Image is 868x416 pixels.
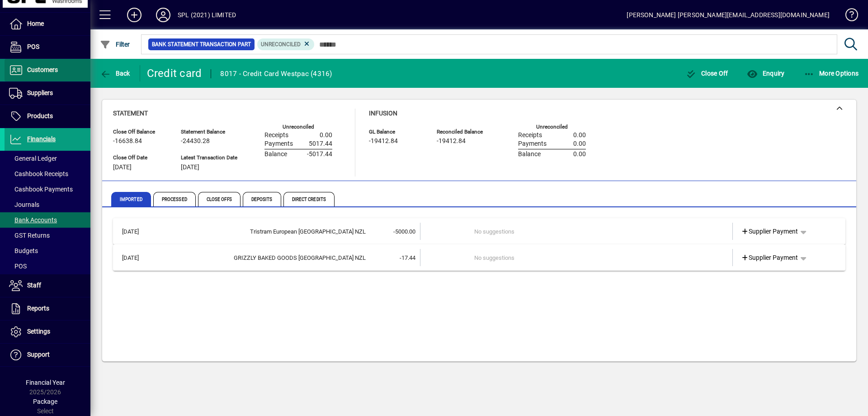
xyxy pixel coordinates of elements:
a: Bank Accounts [5,212,90,228]
td: [DATE] [118,249,160,266]
button: Back [98,65,132,81]
div: SPL (2021) LIMITED [178,8,236,22]
a: Customers [5,59,90,81]
span: 0.00 [320,132,332,139]
span: Processed [153,192,196,206]
a: Supplier Payment [737,223,802,239]
a: Journals [5,197,90,212]
span: 5017.44 [309,140,332,148]
span: Imported [111,192,151,206]
mat-expansion-panel-header: [DATE]GRIZZLY BAKED GOODS [GEOGRAPHIC_DATA] NZL-17.44No suggestionsSupplier Payment [113,244,845,271]
span: Reports [27,305,49,312]
span: Financials [27,135,56,143]
span: Close Off [686,70,728,77]
span: Home [27,20,44,27]
span: Filter [100,41,130,48]
span: [DATE] [181,164,199,171]
button: More Options [802,65,861,81]
a: Staff [5,274,90,297]
a: Reports [5,297,90,320]
app-page-header-button: Back [90,65,140,81]
span: Cashbook Receipts [9,170,68,177]
td: No suggestions [474,223,680,240]
mat-expansion-panel-header: [DATE]Tristram European [GEOGRAPHIC_DATA] NZL-5000.00No suggestionsSupplier Payment [113,218,845,244]
label: Unreconciled [536,124,568,130]
span: Close Offs [198,192,241,206]
span: Balance [264,151,287,158]
span: General Ledger [9,155,57,162]
a: Suppliers [5,82,90,105]
span: Budgets [9,247,38,254]
span: Journals [9,201,39,208]
span: 0.00 [573,151,586,158]
td: [DATE] [118,223,160,240]
div: [PERSON_NAME] [PERSON_NAME][EMAIL_ADDRESS][DOMAIN_NAME] [627,8,830,22]
td: No suggestions [474,249,680,266]
span: 0.00 [573,140,586,148]
span: POS [9,263,27,270]
span: 0.00 [573,132,586,139]
span: -5000.00 [393,228,415,235]
span: More Options [804,70,859,77]
span: Back [100,70,130,77]
span: GL Balance [369,129,423,135]
button: Add [120,7,149,23]
span: -19412.84 [369,138,398,145]
div: Credit card [147,66,202,81]
span: Support [27,351,50,358]
a: Products [5,105,90,128]
a: Cashbook Payments [5,182,90,197]
span: Direct Credits [283,192,335,206]
span: Cashbook Payments [9,186,73,193]
span: Balance [518,151,541,158]
span: GST Returns [9,232,50,239]
span: Payments [518,140,547,148]
span: Receipts [518,132,542,139]
span: Package [33,398,57,405]
button: Filter [98,36,132,53]
div: GRIZZLY BAKED GOODS CHRISTCHURCH NZL [160,253,366,263]
span: Supplier Payment [741,253,798,263]
span: Deposits [243,192,281,206]
a: Settings [5,320,90,343]
span: Staff [27,282,41,289]
a: GST Returns [5,228,90,243]
button: Profile [149,7,178,23]
span: Enquiry [747,70,784,77]
span: Supplier Payment [741,227,798,236]
label: Unreconciled [283,124,314,130]
span: Latest Transaction Date [181,155,237,161]
span: Unreconciled [261,41,301,48]
span: [DATE] [113,164,132,171]
span: -16638.84 [113,138,142,145]
span: Bank Statement Transaction Part [152,40,251,49]
button: Close Off [684,65,731,81]
span: Suppliers [27,89,53,96]
button: Enquiry [745,65,787,81]
a: Home [5,13,90,35]
a: Knowledge Base [839,2,857,31]
a: Supplier Payment [737,249,802,266]
a: POS [5,36,90,58]
a: POS [5,258,90,274]
span: Customers [27,66,58,73]
div: 8017 - Credit Card Westpac (4316) [220,67,332,81]
span: Bank Accounts [9,216,57,224]
span: Close Off Date [113,155,167,161]
a: Cashbook Receipts [5,166,90,182]
span: POS [27,43,39,50]
span: Settings [27,328,50,335]
div: Tristram European Auckland NZL [160,227,366,236]
span: -5017.44 [307,151,332,158]
span: Close Off Balance [113,129,167,135]
span: Receipts [264,132,288,139]
span: Financial Year [26,379,65,386]
span: Statement Balance [181,129,237,135]
a: General Ledger [5,151,90,166]
mat-chip: Reconciliation Status: Unreconciled [257,38,315,50]
span: -19412.84 [437,138,466,145]
span: Reconciled Balance [437,129,491,135]
a: Support [5,344,90,366]
a: Budgets [5,243,90,258]
span: -24430.28 [181,138,210,145]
